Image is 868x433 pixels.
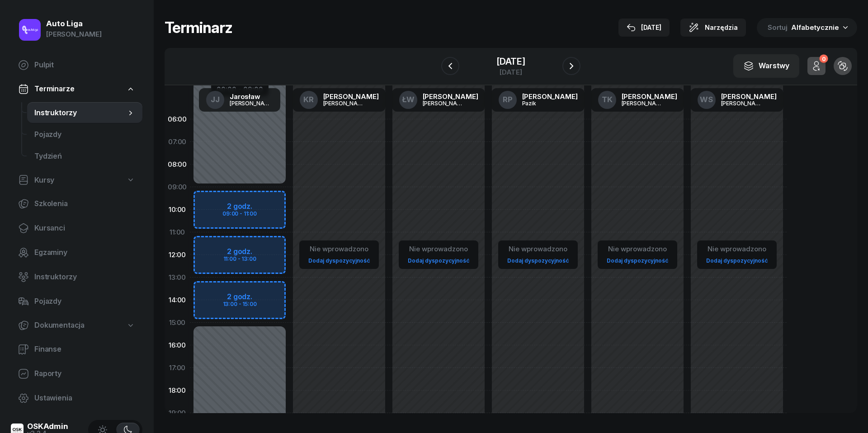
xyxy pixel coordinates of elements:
div: Nie wprowadzono [504,243,572,255]
span: Instruktorzy [34,271,135,283]
a: Kursy [11,170,142,191]
span: Narzędzia [705,22,738,33]
button: [DATE] [618,19,670,37]
div: [PERSON_NAME] [721,93,777,100]
a: Dodaj dyspozycyjność [404,255,473,266]
a: Terminarze [11,79,142,99]
div: 13:00 [165,266,190,289]
span: Dokumentacja [34,320,85,331]
a: Tydzień [27,146,142,167]
a: Ustawienia [11,387,142,409]
div: Nie wprowadzono [404,243,473,255]
a: TK[PERSON_NAME][PERSON_NAME] [591,88,684,112]
div: [PERSON_NAME] [721,100,764,106]
span: Pojazdy [34,296,135,307]
button: Narzędzia [680,19,746,37]
span: Ustawienia [34,392,135,404]
a: WS[PERSON_NAME][PERSON_NAME] [690,88,784,112]
span: Tydzień [34,151,135,162]
a: Pulpit [11,54,142,76]
span: WS [700,96,713,104]
div: 07:00 [165,131,190,153]
span: KR [303,96,314,104]
div: 10:00 [165,198,190,221]
div: [PERSON_NAME] [323,93,379,100]
div: 08:00 [165,153,190,176]
a: Pojazdy [11,291,142,312]
a: Dodaj dyspozycyjność [305,255,373,266]
span: Kursy [34,174,54,186]
span: Raporty [34,368,135,380]
h1: Terminarz [165,19,232,36]
a: Kursanci [11,217,142,239]
span: Pulpit [34,59,135,71]
a: Pojazdy [27,124,142,146]
div: 18:00 [165,379,190,402]
span: Sortuj [768,22,789,33]
a: JJJarosław[PERSON_NAME] [199,88,280,112]
div: 19:00 [165,402,190,424]
a: Dokumentacja [11,315,142,336]
button: Nie wprowadzonoDodaj dyspozycyjność [404,241,473,268]
div: Nie wprowadzono [603,243,672,255]
a: Dodaj dyspozycyjność [603,255,672,266]
div: [DATE] [496,69,525,75]
div: 16:00 [165,334,190,357]
span: Instruktorzy [34,107,126,119]
button: Sortuj Alfabetycznie [757,18,857,37]
span: Szkolenia [34,198,135,210]
div: [PERSON_NAME] [423,93,478,100]
div: 11:00 [165,221,190,244]
div: 12:00 [165,244,190,266]
div: OSKAdmin [27,423,68,430]
div: 06:00 [165,108,190,131]
span: Finanse [34,344,135,355]
button: Nie wprowadzonoDodaj dyspozycyjność [703,241,771,268]
div: Auto Liga [46,20,102,28]
a: Dodaj dyspozycyjność [504,255,572,266]
div: [PERSON_NAME] [622,100,665,106]
a: RP[PERSON_NAME]Pazik [491,88,585,112]
div: [PERSON_NAME] [622,93,677,100]
span: Kursanci [34,222,135,234]
span: JJ [211,96,220,104]
span: Alfabetycznie [791,23,839,32]
div: 09:00 [165,176,190,198]
span: TK [602,96,613,104]
div: Warstwy [743,60,789,72]
span: RP [503,96,513,104]
span: ŁW [402,96,415,104]
a: Instruktorzy [11,266,142,288]
a: Instruktorzy [27,102,142,124]
div: [PERSON_NAME] [522,93,578,100]
div: Jarosław [230,93,273,100]
div: [PERSON_NAME] [323,100,367,106]
a: Dodaj dyspozycyjność [703,255,771,266]
div: Nie wprowadzono [703,243,771,255]
div: 0 [819,55,828,63]
div: [DATE] [627,22,661,33]
a: KR[PERSON_NAME][PERSON_NAME] [292,88,386,112]
a: ŁW[PERSON_NAME][PERSON_NAME] [392,88,486,112]
div: 17:00 [165,357,190,379]
div: Pazik [522,100,566,106]
button: 0 [807,57,826,75]
div: 15:00 [165,311,190,334]
button: Warstwy [733,54,799,78]
span: Terminarze [34,83,74,95]
button: Nie wprowadzonoDodaj dyspozycyjność [504,241,572,268]
a: Szkolenia [11,193,142,215]
div: Nie wprowadzono [305,243,373,255]
button: Nie wprowadzonoDodaj dyspozycyjność [603,241,672,268]
a: Finanse [11,339,142,360]
span: Pojazdy [34,129,135,141]
button: Nie wprowadzonoDodaj dyspozycyjność [305,241,373,268]
div: [PERSON_NAME] [423,100,466,106]
a: Egzaminy [11,242,142,264]
div: [PERSON_NAME] [46,28,102,40]
a: Raporty [11,363,142,385]
span: Egzaminy [34,247,135,259]
div: [PERSON_NAME] [230,100,273,106]
div: 14:00 [165,289,190,311]
div: [DATE] [496,57,525,66]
